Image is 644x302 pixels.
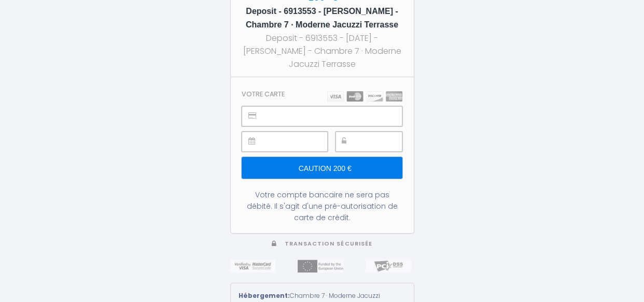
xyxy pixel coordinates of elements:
iframe: Secure payment input frame [265,132,327,151]
h5: Deposit - 6913553 - [PERSON_NAME] - Chambre 7 · Moderne Jacuzzi Terrasse [240,5,404,32]
h3: Votre carte [242,90,285,98]
div: Votre compte bancaire ne sera pas débité. Il s'agit d'une pré-autorisation de carte de crédit. [242,189,402,223]
iframe: Secure payment input frame [359,132,402,151]
img: carts.png [327,91,402,102]
iframe: Secure payment input frame [265,107,401,126]
input: Caution 200 € [242,157,402,179]
span: Transaction sécurisée [285,240,372,248]
strong: Hébergement: [239,291,290,300]
div: Deposit - 6913553 - [DATE] - [PERSON_NAME] - Chambre 7 · Moderne Jacuzzi Terrasse [240,32,404,70]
